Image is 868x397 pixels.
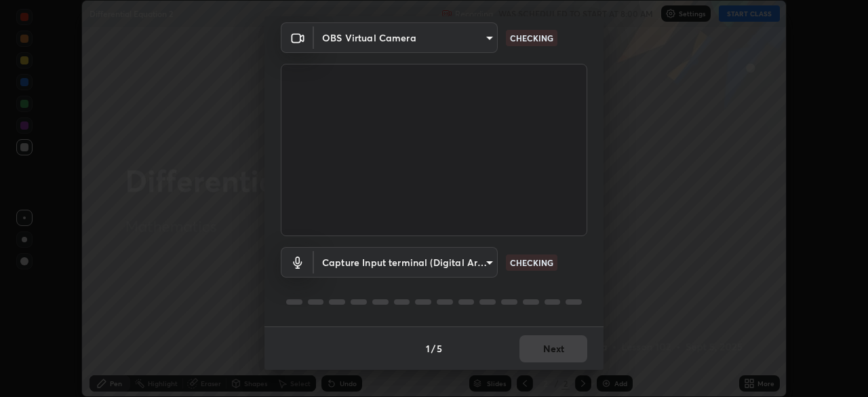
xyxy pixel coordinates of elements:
p: CHECKING [510,32,553,44]
div: OBS Virtual Camera [314,22,498,53]
h4: / [431,341,435,356]
div: OBS Virtual Camera [314,247,498,278]
p: CHECKING [510,257,553,269]
h4: 1 [426,341,430,356]
h4: 5 [437,341,442,356]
